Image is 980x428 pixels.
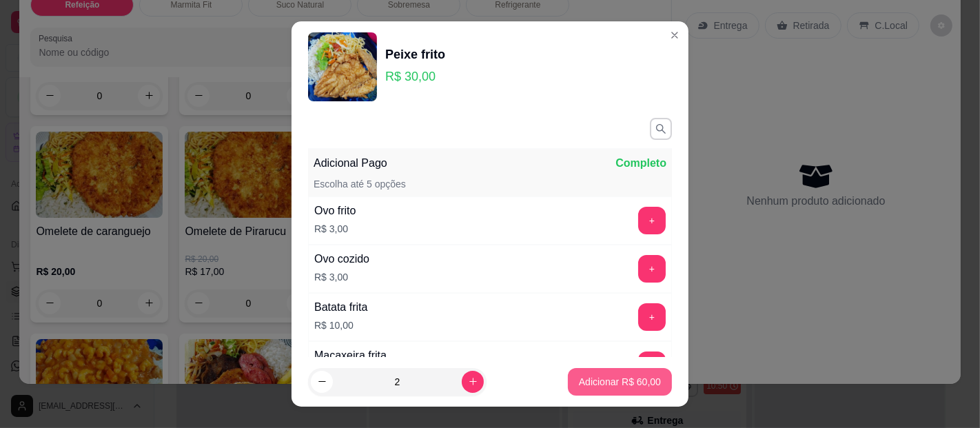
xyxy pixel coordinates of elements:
[314,203,356,219] div: Ovo frito
[314,155,387,172] p: Adicional Pago
[385,45,445,64] div: Peixe frito
[308,32,377,101] img: product-image
[314,318,367,332] p: R$ 10,00
[314,270,369,284] p: R$ 3,00
[579,375,661,389] p: Adicionar R$ 60,00
[314,251,369,267] div: Ovo cozido
[314,299,367,316] div: Batata frita
[311,371,333,393] button: decrease-product-quantity
[385,67,445,86] p: R$ 30,00
[664,24,686,46] button: Close
[638,255,666,283] button: add
[462,371,484,393] button: increase-product-quantity
[314,347,387,364] div: Macaxeira frita
[314,222,356,236] p: R$ 3,00
[615,155,666,172] p: Completo
[568,368,672,396] button: Adicionar R$ 60,00
[638,207,666,234] button: add
[314,177,406,191] p: Escolha até 5 opções
[638,303,666,331] button: add
[638,351,666,379] button: add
